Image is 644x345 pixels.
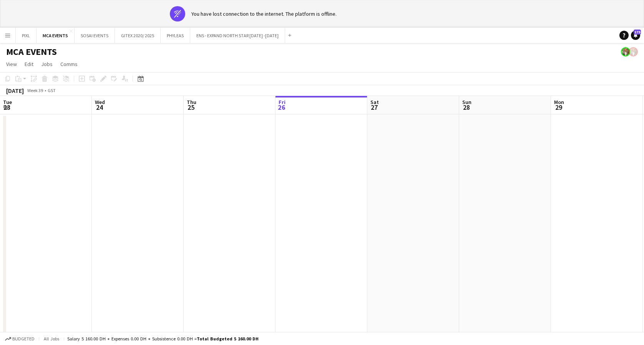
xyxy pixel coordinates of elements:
a: Edit [22,59,37,69]
span: Comms [60,61,78,68]
button: Budgeted [4,335,36,343]
a: 179 [631,31,640,40]
button: SOSAI EVENTS [75,28,115,43]
span: Budgeted [12,336,35,342]
app-user-avatar: Clinton Appel [629,47,638,56]
div: Salary 5 160.00 DH + Expenses 0.00 DH + Subsistence 0.00 DH = [67,336,259,342]
span: Wed [95,99,105,106]
span: Total Budgeted 5 160.00 DH [197,336,259,342]
span: Fri [279,99,285,106]
a: View [3,59,20,69]
div: You have lost connection to the internet. The platform is offline. [191,10,337,17]
button: ENS - EXPAND NORTH STAR [DATE] -[DATE] [190,28,285,43]
span: Tue [3,99,12,106]
a: Jobs [38,59,56,69]
button: MCA EVENTS [37,28,75,43]
span: All jobs [42,336,61,342]
div: [DATE] [6,87,24,94]
span: 28 [461,103,471,112]
span: Edit [25,61,33,68]
span: Mon [554,99,564,106]
button: PHYLEAS [161,28,190,43]
span: Jobs [41,61,53,68]
button: PIXL [16,28,37,43]
span: 26 [277,103,285,112]
span: 24 [94,103,105,112]
span: Thu [187,99,196,106]
span: 27 [369,103,379,112]
a: Comms [57,59,81,69]
button: GITEX 2020/ 2025 [115,28,161,43]
span: Sun [462,99,471,106]
span: 29 [553,103,564,112]
span: 179 [634,30,641,35]
span: Sat [370,99,379,106]
h1: MCA EVENTS [6,46,57,58]
span: View [6,61,17,68]
span: 25 [186,103,196,112]
span: 23 [2,103,12,112]
app-user-avatar: Clinton Appel [621,47,630,56]
span: Week 39 [25,87,45,93]
div: GST [48,87,56,93]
